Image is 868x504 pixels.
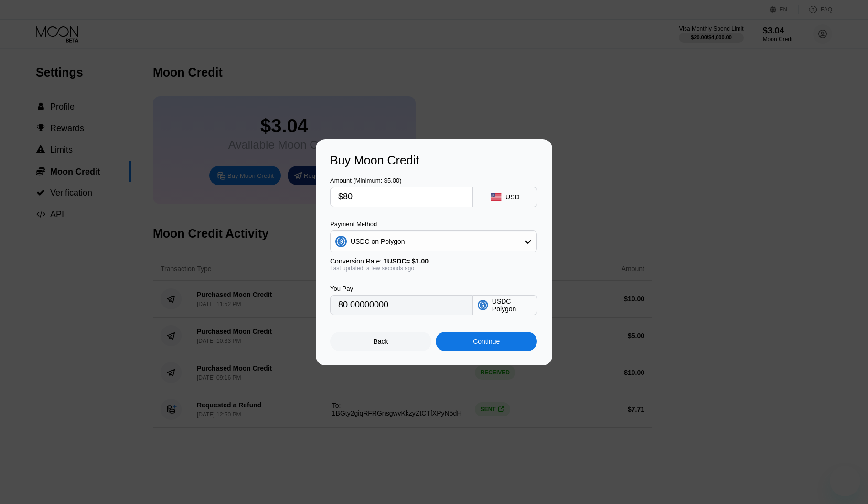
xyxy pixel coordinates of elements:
[473,338,500,345] div: Continue
[830,466,860,496] iframe: Кнопка запуска окна обмена сообщениями
[330,220,537,228] div: Payment Method
[330,332,431,351] div: Back
[330,285,473,292] div: You Pay
[351,238,405,245] div: USDC on Polygon
[505,193,520,201] div: USD
[338,187,465,207] input: $0.00
[330,257,537,265] div: Conversion Rate:
[331,232,536,251] div: USDC on Polygon
[330,177,473,184] div: Amount (Minimum: $5.00)
[374,338,388,345] div: Back
[330,153,538,167] div: Buy Moon Credit
[330,265,537,272] div: Last updated: a few seconds ago
[436,332,537,351] div: Continue
[492,297,532,313] div: USDC Polygon
[384,257,429,265] span: 1 USDC ≈ $1.00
